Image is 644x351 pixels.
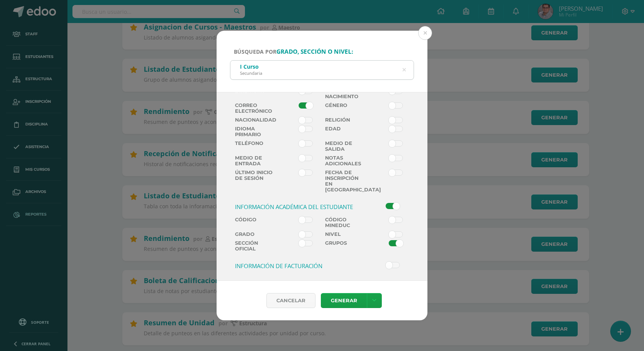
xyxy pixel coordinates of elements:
[322,170,367,193] label: Fecha de inscripción en [GEOGRAPHIC_DATA]
[232,126,277,137] label: Idioma Primario
[232,88,277,99] label: Dirección
[230,61,414,79] input: ej. Primero primaria, etc.
[322,88,367,99] label: Fecha de Nacimiento
[232,240,277,252] label: Sección Oficial
[235,262,364,270] h3: Información de facturación
[418,26,432,40] button: Close (Esc)
[232,231,277,237] label: Grado
[322,126,367,137] label: Edad
[322,217,367,228] label: Código Mineduc
[322,117,367,123] label: Religión
[232,117,277,123] label: Nacionalidad
[322,102,367,114] label: Género
[322,231,367,237] label: Nivel
[234,48,353,55] span: Búsqueda por
[322,240,367,252] label: Grupos
[232,217,277,228] label: Código
[321,293,367,308] a: Generar
[240,63,262,70] div: I Curso
[322,140,367,152] label: Medio de Salida
[240,70,262,76] div: Secundaria
[322,155,367,166] label: Notas adicionales
[232,140,277,152] label: Teléfono
[266,293,315,308] div: Cancelar
[232,102,277,114] label: Correo electrónico
[232,155,277,166] label: Medio de Entrada
[235,203,364,211] h3: Información académica del Estudiante
[276,48,353,56] strong: grado, sección o nivel:
[232,170,277,193] label: Último inicio de sesión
